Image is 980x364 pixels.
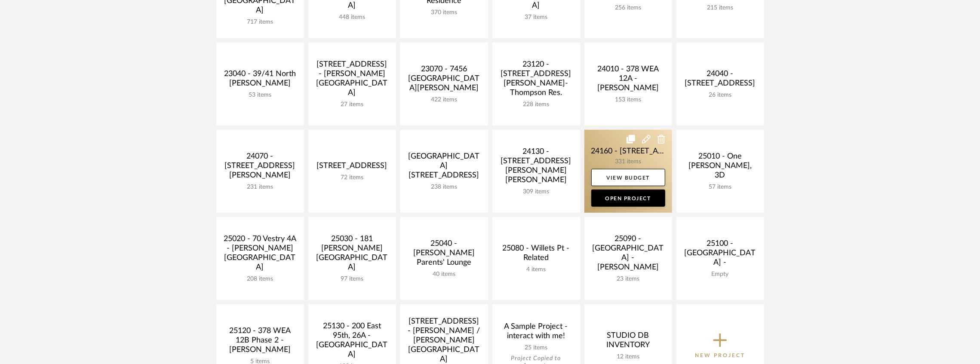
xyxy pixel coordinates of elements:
[499,101,573,108] div: 228 items
[591,190,665,207] a: Open Project
[695,351,745,360] p: New Project
[315,161,389,174] div: [STREET_ADDRESS]
[223,69,297,92] div: 23040 - 39/41 North [PERSON_NAME]
[315,101,389,108] div: 27 items
[407,64,481,96] div: 23070 - 7456 [GEOGRAPHIC_DATA][PERSON_NAME]
[407,96,481,104] div: 422 items
[591,64,665,96] div: 24010 - 378 WEA 12A - [PERSON_NAME]
[315,174,389,181] div: 72 items
[315,321,389,363] div: 25130 - 200 East 95th, 26A - [GEOGRAPHIC_DATA]
[683,239,757,271] div: 25100 - [GEOGRAPHIC_DATA] -
[223,326,297,358] div: 25120 - 378 WEA 12B Phase 2 - [PERSON_NAME]
[591,169,665,186] a: View Budget
[315,60,389,101] div: [STREET_ADDRESS] - [PERSON_NAME][GEOGRAPHIC_DATA]
[499,344,573,352] div: 25 items
[223,92,297,99] div: 53 items
[591,353,665,361] div: 12 items
[223,275,297,283] div: 208 items
[683,184,757,191] div: 57 items
[499,266,573,273] div: 4 items
[407,184,481,191] div: 238 items
[315,14,389,21] div: 448 items
[407,9,481,16] div: 370 items
[683,271,757,278] div: Empty
[315,275,389,283] div: 97 items
[683,4,757,12] div: 215 items
[407,271,481,278] div: 40 items
[591,331,665,353] div: STUDIO DB INVENTORY
[683,152,757,184] div: 25010 - One [PERSON_NAME], 3D
[591,4,665,12] div: 256 items
[683,69,757,92] div: 24040 - [STREET_ADDRESS]
[683,92,757,99] div: 26 items
[499,322,573,344] div: A Sample Project - interact with me!
[499,244,573,266] div: 25080 - Willets Pt - Related
[499,60,573,101] div: 23120 - [STREET_ADDRESS][PERSON_NAME]-Thompson Res.
[315,234,389,275] div: 25030 - 181 [PERSON_NAME][GEOGRAPHIC_DATA]
[223,152,297,184] div: 24070 - [STREET_ADDRESS][PERSON_NAME]
[499,147,573,188] div: 24130 - [STREET_ADDRESS][PERSON_NAME][PERSON_NAME]
[591,96,665,104] div: 153 items
[407,239,481,271] div: 25040 - [PERSON_NAME] Parents' Lounge
[499,14,573,21] div: 37 items
[499,188,573,196] div: 309 items
[223,234,297,275] div: 25020 - 70 Vestry 4A - [PERSON_NAME][GEOGRAPHIC_DATA]
[407,152,481,184] div: [GEOGRAPHIC_DATA][STREET_ADDRESS]
[223,184,297,191] div: 231 items
[223,18,297,26] div: 717 items
[591,275,665,283] div: 23 items
[591,234,665,275] div: 25090 - [GEOGRAPHIC_DATA] - [PERSON_NAME]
